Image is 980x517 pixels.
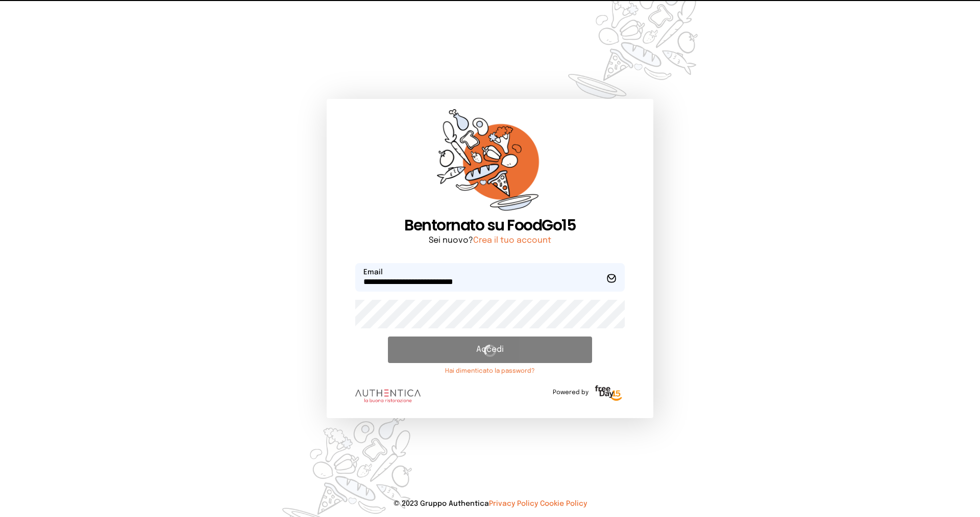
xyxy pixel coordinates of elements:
[388,367,592,375] a: Hai dimenticato la password?
[355,235,625,247] p: Sei nuovo?
[593,383,625,404] img: logo-freeday.3e08031.png
[355,216,625,235] h1: Bentornato su FoodGo15
[437,109,543,217] img: sticker-orange.65babaf.png
[355,390,421,403] img: logo.8f33a47.png
[473,236,551,245] a: Crea il tuo account
[489,500,538,507] a: Privacy Policy
[553,389,589,397] span: Powered by
[16,499,964,509] p: © 2023 Gruppo Authentica
[540,500,587,507] a: Cookie Policy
